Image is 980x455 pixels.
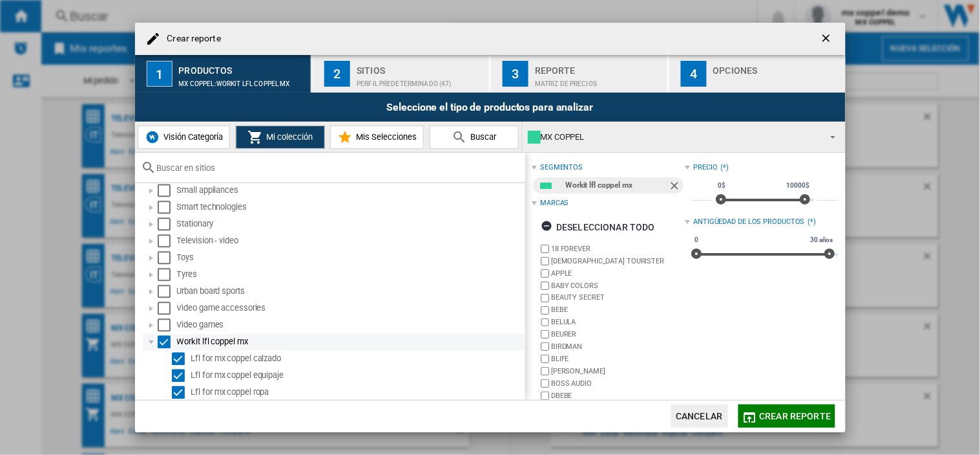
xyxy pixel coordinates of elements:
[191,370,523,383] div: Lfl for mx coppel equipaje
[535,74,662,87] div: Matriz de precios
[179,60,306,74] div: Productos
[815,26,840,52] button: getI18NText('BUTTONS.CLOSE_DIALOG')
[158,218,177,231] md-checkbox: Select
[738,405,835,428] button: Crear reporte
[541,318,549,327] input: brand.name
[263,132,313,142] span: Mi colección
[541,294,549,302] input: brand.name
[541,282,549,290] input: brand.name
[503,61,528,87] div: 3
[528,128,819,146] div: MX COPPEL
[681,61,707,87] div: 4
[158,201,177,214] md-checkbox: Select
[541,306,549,315] input: brand.name
[191,353,523,366] div: Lfl for mx coppel calzado
[172,370,191,383] md-checkbox: Select
[172,353,191,366] md-checkbox: Select
[353,132,417,142] span: Mis Selecciones
[177,285,523,298] div: Urban board sports
[135,93,846,122] div: Seleccione el tipo de productos para analizar
[157,163,519,173] input: Buscar en sitios
[669,55,846,93] button: 4 Opciones
[551,293,685,302] label: BEAUTY SECRET
[541,269,549,278] input: brand.name
[135,55,313,93] button: 1 Productos MX COPPEL:Workit lfl coppel mx
[158,319,177,332] md-checkbox: Select
[541,342,549,351] input: brand.name
[158,235,177,248] md-checkbox: Select
[713,60,840,74] div: Opciones
[551,269,685,278] label: APPLE
[179,74,306,87] div: MX COPPEL:Workit lfl coppel mx
[784,181,811,191] span: 10000$
[671,405,728,428] button: Cancelar
[468,132,497,142] span: Buscar
[147,61,172,87] div: 1
[177,235,523,248] div: Television - video
[541,379,549,388] input: brand.name
[158,252,177,265] md-checkbox: Select
[430,126,519,149] button: Buscar
[693,235,700,245] span: 0
[177,218,523,231] div: Stationary
[551,305,685,315] label: BEBE
[177,201,523,214] div: Smart technologies
[138,126,230,149] button: Visión Categoría
[551,329,685,339] label: BEURER
[172,386,191,399] md-checkbox: Select
[541,367,549,375] input: brand.name
[540,162,583,173] div: segmentos
[313,55,490,93] button: 2 Sitios Perfil predeterminado (47)
[324,61,350,87] div: 2
[161,32,221,45] h4: Crear reporte
[158,285,177,298] md-checkbox: Select
[535,60,662,74] div: Reporte
[191,386,523,399] div: Lfl for mx coppel ropa
[177,319,523,332] div: Video games
[177,302,523,315] div: Video game accessories
[177,269,523,282] div: Tyres
[693,162,717,173] div: Precio
[551,256,685,266] label: [DEMOGRAPHIC_DATA] TOURISTER
[541,257,549,265] input: brand.name
[551,342,685,351] label: BIRDMAN
[160,132,223,142] span: Visión Categoría
[158,336,177,349] md-checkbox: Select
[541,216,655,239] div: Deseleccionar todo
[491,55,669,93] button: 3 Reporte Matriz de precios
[158,302,177,315] md-checkbox: Select
[565,177,668,194] div: Workit lfl coppel mx
[551,391,685,401] label: DBEBE
[177,252,523,265] div: Toys
[330,126,424,149] button: Mis Selecciones
[551,281,685,291] label: BABY COLORS
[158,184,177,197] md-checkbox: Select
[551,366,685,376] label: [PERSON_NAME]
[551,317,685,327] label: BELULA
[357,60,484,74] div: Sitios
[716,181,727,191] span: 0$
[540,198,568,208] div: Marcas
[177,336,523,349] div: Workit lfl coppel mx
[760,411,831,421] span: Crear reporte
[357,74,484,87] div: Perfil predeterminado (47)
[808,235,835,245] span: 30 años
[551,244,685,254] label: 18 FOREVER
[551,379,685,388] label: BOSS AUDIO
[541,330,549,338] input: brand.name
[236,126,325,149] button: Mi colección
[541,392,549,400] input: brand.name
[145,129,160,145] img: wiser-icon-blue.png
[177,184,523,197] div: Small appliances
[820,32,835,47] ng-md-icon: getI18NText('BUTTONS.CLOSE_DIALOG')
[537,216,659,239] button: Deseleccionar todo
[668,179,683,195] ng-md-icon: Quitar
[541,355,549,363] input: brand.name
[541,245,549,253] input: brand.name
[551,354,685,364] label: BLIFE
[158,269,177,282] md-checkbox: Select
[693,217,804,227] div: Antigüedad de los productos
